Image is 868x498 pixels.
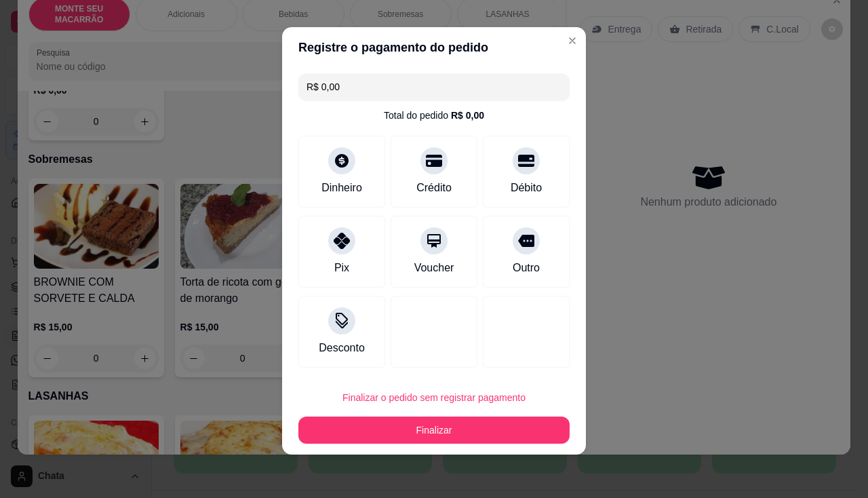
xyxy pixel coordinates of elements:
div: Pix [334,260,349,276]
div: Dinheiro [321,180,362,196]
div: Total do pedido [384,109,484,122]
div: Desconto [319,340,365,356]
header: Registre o pagamento do pedido [282,27,586,68]
div: Débito [511,180,542,196]
input: Ex.: hambúrguer de cordeiro [307,73,561,100]
div: Crédito [416,180,452,196]
button: Finalizar [298,417,570,444]
div: Outro [513,260,540,276]
button: Close [561,30,583,52]
div: R$ 0,00 [451,109,484,122]
button: Finalizar o pedido sem registrar pagamento [298,384,570,411]
div: Voucher [414,260,454,276]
